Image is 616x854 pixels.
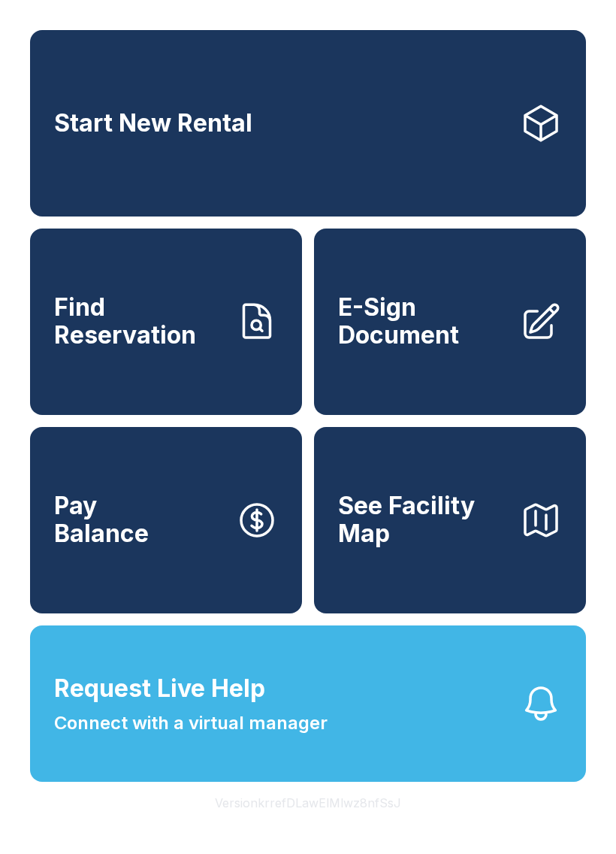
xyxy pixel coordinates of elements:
a: E-Sign Document [314,229,586,415]
a: Find Reservation [30,229,302,415]
button: VersionkrrefDLawElMlwz8nfSsJ [203,782,413,824]
span: E-Sign Document [338,294,508,349]
button: Request Live HelpConnect with a virtual manager [30,625,586,782]
span: Find Reservation [54,294,224,349]
span: Request Live Help [54,671,265,707]
span: Pay Balance [54,492,149,547]
span: Start New Rental [54,110,252,138]
button: PayBalance [30,427,302,613]
span: Connect with a virtual manager [54,710,328,737]
a: Start New Rental [30,30,586,217]
span: See Facility Map [338,492,508,547]
button: See Facility Map [314,427,586,613]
